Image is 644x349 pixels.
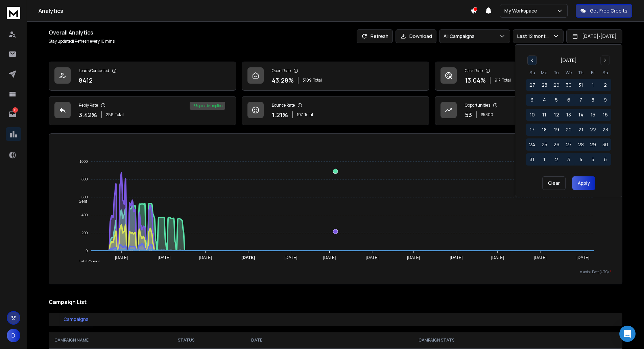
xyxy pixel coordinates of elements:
tspan: [DATE] [241,255,255,260]
p: 43.28 % [272,75,294,85]
button: 25 [538,138,550,151]
tspan: [DATE] [534,255,547,260]
button: 22 [587,124,599,136]
button: 15 [587,109,599,121]
button: 6 [599,153,611,166]
button: 4 [538,94,550,106]
p: 1.21 % [272,110,288,119]
button: D [7,329,20,342]
th: Tuesday [550,69,563,76]
button: 7 [575,94,587,106]
a: Open Rate43.28%3109Total [242,62,429,91]
button: 10 [526,109,538,121]
button: 26 [550,138,563,151]
a: Reply Rate3.42%288Total18% positive replies [49,96,236,125]
button: 13 [563,109,575,121]
tspan: 1000 [79,159,88,163]
button: 31 [575,79,587,91]
button: Apply [572,176,595,190]
p: 13.04 % [465,75,486,85]
button: [DATE]-[DATE] [566,29,622,43]
img: logo [7,7,20,19]
span: Total [502,78,511,83]
button: Go to previous month [527,56,537,65]
button: 17 [526,124,538,136]
tspan: [DATE] [407,255,420,260]
button: 4 [575,153,587,166]
p: My Workspace [504,7,540,14]
span: 197 [297,112,303,117]
button: 3 [563,153,575,166]
a: Opportunities53$5300 [435,96,622,125]
span: Total [115,112,124,117]
button: 24 [526,138,538,151]
p: x-axis : Date(UTC) [60,269,611,275]
a: 10 [6,107,19,121]
tspan: 200 [81,231,88,235]
button: 29 [587,138,599,151]
button: 2 [599,79,611,91]
h2: Campaign List [49,298,622,306]
p: Refresh [371,33,388,40]
button: Clear [542,176,566,190]
p: 3.42 % [79,110,97,119]
th: Sunday [526,69,538,76]
button: 16 [599,109,611,121]
tspan: 800 [81,177,88,181]
button: Refresh [357,29,393,43]
span: 288 [106,112,114,117]
th: Wednesday [563,69,575,76]
button: 20 [563,124,575,136]
button: Go to next month [600,56,610,65]
button: 19 [550,124,563,136]
button: 28 [575,138,587,151]
th: Saturday [599,69,611,76]
button: 30 [599,138,611,151]
div: [DATE] [560,57,577,64]
button: 29 [550,79,563,91]
tspan: [DATE] [158,255,170,260]
button: 12 [550,109,563,121]
th: Friday [587,69,599,76]
p: Download [409,33,432,40]
p: $ 5300 [481,112,493,117]
button: 30 [563,79,575,91]
p: Bounce Rate [272,103,295,108]
th: DATE [229,332,284,348]
a: Leads Contacted8412 [49,62,236,91]
th: CAMPAIGN NAME [49,332,143,348]
button: Campaigns [59,312,93,327]
p: 53 [465,110,472,119]
button: 28 [538,79,550,91]
a: Bounce Rate1.21%197Total [242,96,429,125]
p: Last 12 months [517,33,553,40]
tspan: 0 [86,249,88,253]
p: Open Rate [272,68,291,73]
span: Total [304,112,313,117]
p: Click Rate [465,68,483,73]
p: 10 [13,107,18,113]
button: 2 [550,153,563,166]
tspan: [DATE] [577,255,590,260]
p: All Campaigns [444,33,477,40]
tspan: [DATE] [284,255,297,260]
button: Download [396,29,436,43]
span: Total Opens [74,259,100,264]
span: 917 [495,78,501,83]
button: 1 [538,153,550,166]
div: Open Intercom Messenger [619,326,636,342]
button: 9 [599,94,611,106]
th: CAMPAIGN STATS [285,332,589,348]
button: 27 [563,138,575,151]
button: 14 [575,109,587,121]
tspan: [DATE] [450,255,463,260]
button: 11 [538,109,550,121]
h1: Analytics [39,7,470,15]
button: 1 [587,79,599,91]
tspan: [DATE] [366,255,379,260]
span: Total [313,78,322,83]
button: 8 [587,94,599,106]
span: 3109 [303,78,312,83]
